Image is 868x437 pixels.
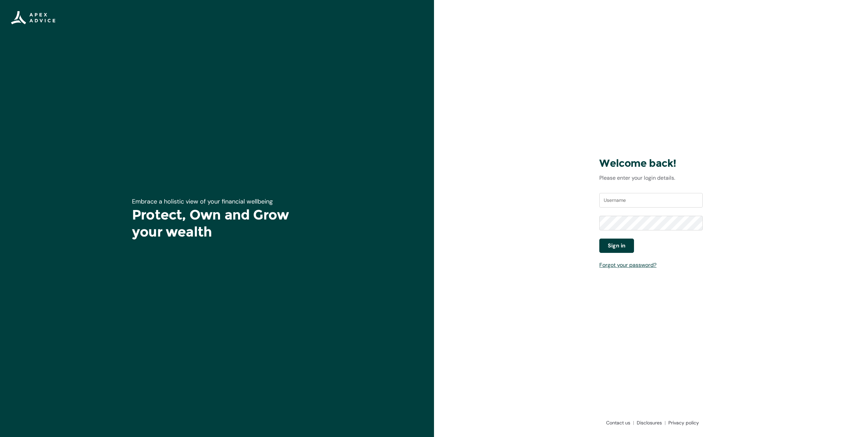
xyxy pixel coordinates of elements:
[599,261,656,269] a: Forgot your password?
[599,157,703,170] h3: Welcome back!
[603,419,634,426] a: Contact us
[666,419,699,426] a: Privacy policy
[599,174,703,182] p: Please enter your login details.
[11,11,55,25] img: Apex Advice Group
[132,206,302,240] h1: Protect, Own and Grow your wealth
[634,419,666,426] a: Disclosures
[599,239,634,253] button: Sign in
[608,242,625,250] span: Sign in
[132,197,273,206] span: Embrace a holistic view of your financial wellbeing
[599,193,703,208] input: Username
